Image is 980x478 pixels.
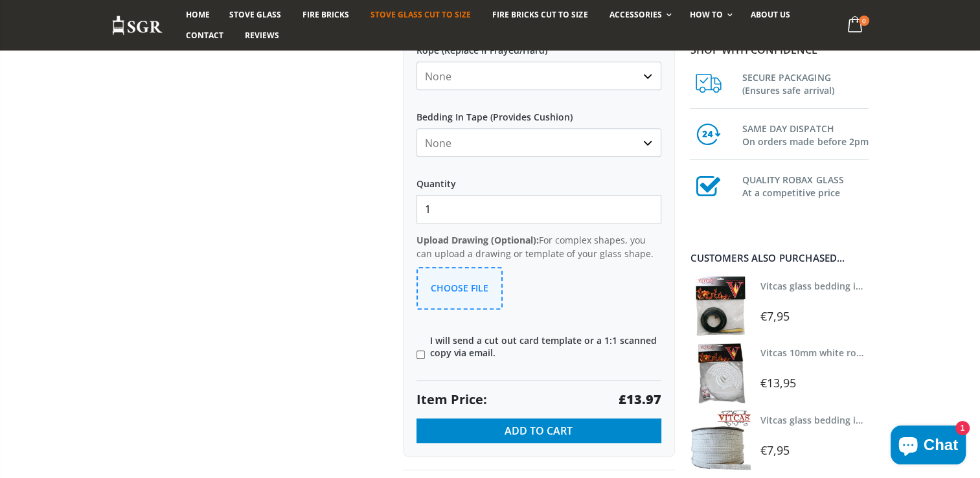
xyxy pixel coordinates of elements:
[751,9,790,20] span: About us
[619,391,661,409] strong: £13.97
[416,234,539,246] strong: Upload Drawing (Optional):
[416,166,661,190] label: Quantity
[220,5,291,25] a: Stove Glass
[111,15,163,36] img: Stove Glass Replacement
[760,375,797,391] span: €13,95
[186,30,223,41] span: Contact
[742,120,869,148] h3: SAME DAY DISPATCH On orders made before 2pm
[483,5,597,25] a: Fire Bricks Cut To Size
[229,9,281,20] span: Stove Glass
[176,25,233,46] a: Contact
[741,5,800,25] a: About us
[416,267,503,310] button: Choose File
[186,9,210,20] span: Home
[690,253,869,263] div: Customers also purchased...
[176,5,220,25] a: Home
[416,418,661,443] button: Add to Cart
[505,424,573,438] span: Add to Cart
[302,9,349,20] span: Fire Bricks
[887,426,970,468] inbox-online-store-chat: Shopify online store chat
[416,391,487,409] span: Item Price:
[680,5,739,25] a: How To
[742,171,869,199] h3: QUALITY ROBAX GLASS At a competitive price
[742,69,869,97] h3: SECURE PACKAGING (Ensures safe arrival)
[416,233,661,260] p: For complex shapes, you can upload a drawing or template of your glass shape.
[492,9,587,20] span: Fire Bricks Cut To Size
[690,276,750,336] img: Vitcas stove glass bedding in tape
[760,308,790,324] span: €7,95
[370,9,471,20] span: Stove Glass Cut To Size
[609,9,661,20] span: Accessories
[599,5,678,25] a: Accessories
[245,30,279,41] span: Reviews
[235,25,289,46] a: Reviews
[416,350,425,359] input: I will send a cut out card template or a 1:1 scanned copy via email.
[416,100,661,123] label: Bedding In Tape (Provides Cushion)
[416,335,661,358] label: I will send a cut out card template or a 1:1 scanned copy via email.
[361,5,481,25] a: Stove Glass Cut To Size
[842,13,869,38] a: 0
[690,343,750,403] img: Vitcas white rope, glue and gloves kit 10mm
[760,442,790,458] span: €7,95
[859,16,869,26] span: 0
[690,9,723,20] span: How To
[293,5,359,25] a: Fire Bricks
[690,410,750,470] img: Vitcas stove glass bedding in tape
[431,282,488,294] span: Choose File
